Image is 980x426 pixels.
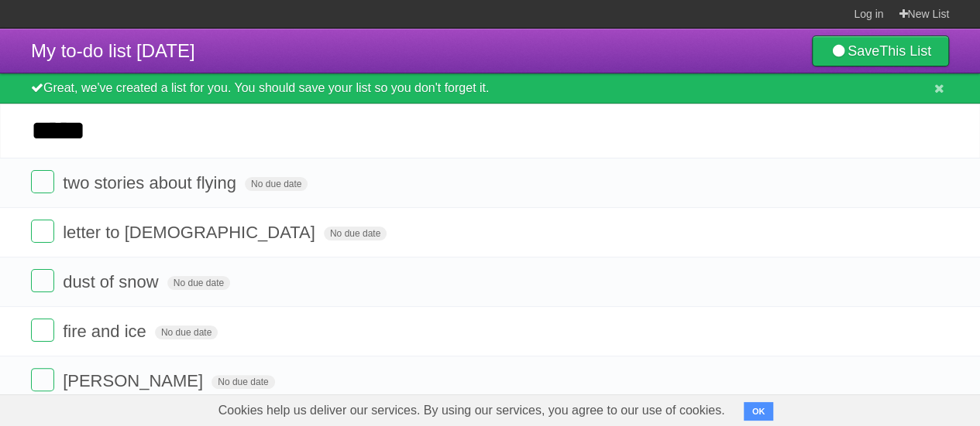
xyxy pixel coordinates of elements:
a: SaveThis List [812,36,949,66]
span: No due date [167,276,230,290]
span: No due date [155,325,218,339]
b: This List [879,43,931,59]
span: No due date [324,227,387,240]
span: [PERSON_NAME] [63,371,207,390]
button: OK [744,402,774,421]
label: Done [31,170,54,193]
span: dust of snow [63,272,163,291]
span: two stories about flying [63,173,240,193]
span: No due date [211,375,274,389]
label: Done [31,220,54,243]
span: My to-do list [DATE] [31,40,195,61]
span: fire and ice [63,322,150,341]
span: Cookies help us deliver our services. By using our services, you agree to our use of cookies. [203,395,741,426]
label: Done [31,368,54,391]
span: No due date [245,177,308,191]
label: Done [31,269,54,292]
label: Done [31,319,54,342]
span: letter to [DEMOGRAPHIC_DATA] [63,223,319,242]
